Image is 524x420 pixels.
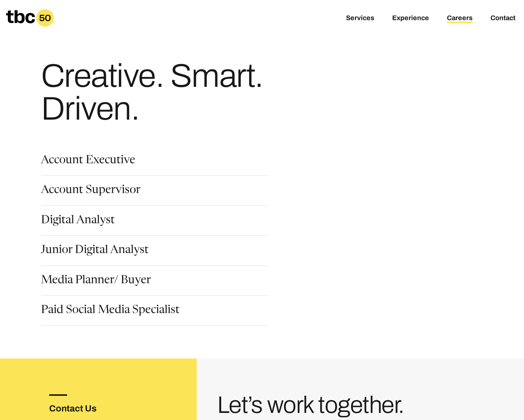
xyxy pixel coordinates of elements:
[41,185,140,198] a: Account Supervisor
[41,215,115,228] a: Digital Analyst
[41,305,180,318] a: Paid Social Media Specialist
[41,60,327,125] h1: Creative. Smart. Driven.
[217,394,483,416] h3: Let’s work together.
[346,14,374,23] a: Services
[392,14,429,23] a: Experience
[490,14,515,23] a: Contact
[41,245,149,258] a: Junior Digital Analyst
[41,155,135,168] a: Account Executive
[447,14,473,23] a: Careers
[49,402,121,415] h3: Contact Us
[41,275,151,288] a: Media Planner/ Buyer
[6,9,54,27] a: Homepage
